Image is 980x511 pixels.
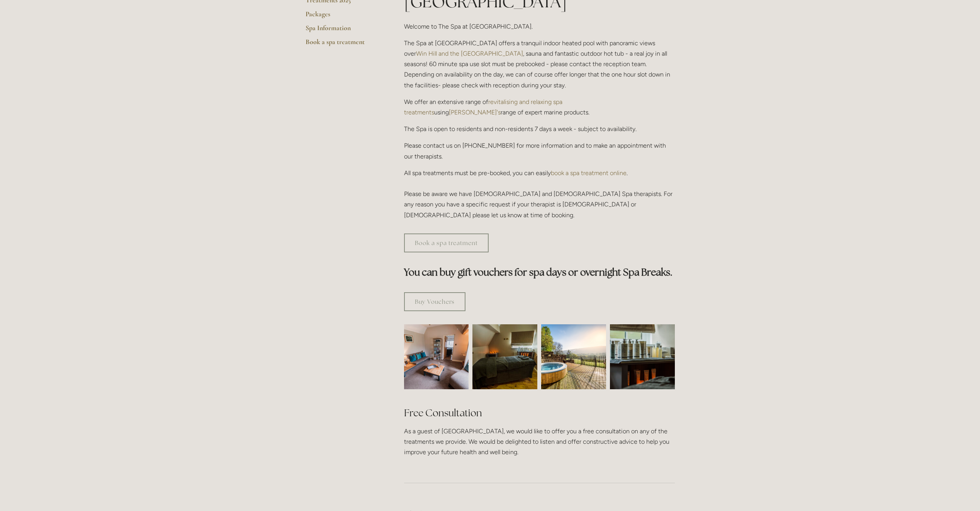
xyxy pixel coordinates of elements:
a: [PERSON_NAME]'s [449,109,501,116]
p: All spa treatments must be pre-booked, you can easily . Please be aware we have [DEMOGRAPHIC_DATA... [404,168,675,220]
img: Spa room, Losehill House Hotel and Spa [456,324,554,389]
a: Book a spa treatment [404,233,489,252]
p: We offer an extensive range of using range of expert marine products. [404,97,675,118]
a: Spa Information [306,24,379,37]
a: Win Hill and the [GEOGRAPHIC_DATA] [416,50,523,57]
a: Book a spa treatment [306,37,379,51]
p: The Spa is open to residents and non-residents 7 days a week - subject to availability. [404,124,675,134]
a: Packages [306,10,379,24]
a: Buy Vouchers [404,292,465,311]
p: As a guest of [GEOGRAPHIC_DATA], we would like to offer you a free consultation on any of the tre... [404,426,675,458]
img: Waiting room, spa room, Losehill House Hotel and Spa [388,324,485,389]
strong: You can buy gift vouchers for spa days or overnight Spa Breaks. [404,266,673,278]
h2: Free Consultation [404,406,675,420]
p: Welcome to The Spa at [GEOGRAPHIC_DATA]. [404,21,675,32]
p: Please contact us on [PHONE_NUMBER] for more information and to make an appointment with our ther... [404,140,675,161]
a: book a spa treatment online [551,169,627,177]
img: Outdoor jacuzzi with a view of the Peak District, Losehill House Hotel and Spa [541,324,606,389]
p: The Spa at [GEOGRAPHIC_DATA] offers a tranquil indoor heated pool with panoramic views over , sau... [404,38,675,90]
img: Body creams in the spa room, Losehill House Hotel and Spa [594,324,691,389]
